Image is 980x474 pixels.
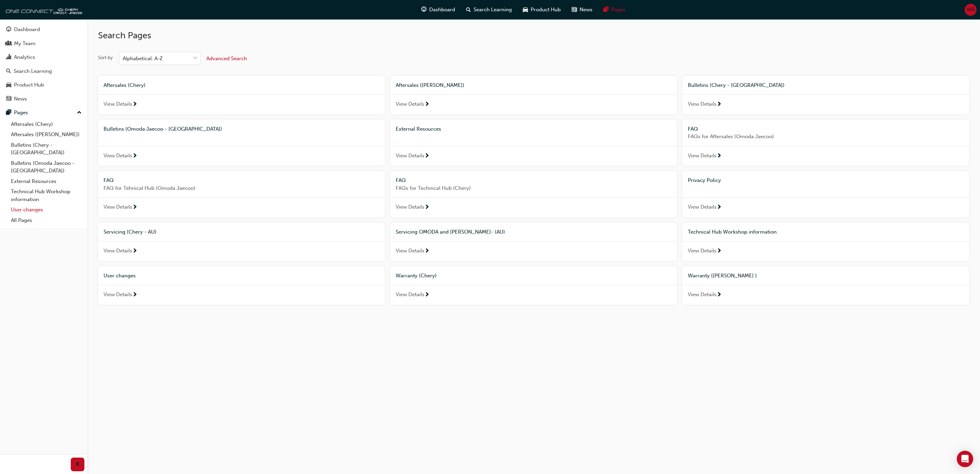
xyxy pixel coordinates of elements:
a: Bulletins (Chery - [GEOGRAPHIC_DATA]) [8,140,84,158]
span: Bulletins (Omoda Jaecoo - [GEOGRAPHIC_DATA]) [104,126,222,132]
span: Aftersales (Chery) [104,82,146,88]
a: Technical Hub Workshop information [8,186,84,205]
img: oneconnect [3,3,82,16]
a: My Team [3,37,84,50]
span: View Details [396,152,424,160]
a: Aftersales (Chery) [8,119,84,130]
a: Bulletins (Chery - [GEOGRAPHIC_DATA])View Details [682,76,969,114]
span: FAQ for Tehnical Hub (Omoda Jaecoo) [104,184,379,192]
span: Warranty ([PERSON_NAME] ) [688,273,757,279]
span: Bulletins (Chery - [GEOGRAPHIC_DATA]) [688,82,785,88]
span: next-icon [424,153,430,159]
span: Technical Hub Workshop information [688,229,777,235]
span: up-icon [77,108,82,117]
a: Search Learning [3,65,84,78]
span: next-icon [717,292,722,298]
a: Aftersales ([PERSON_NAME])View Details [390,76,677,114]
div: Sort by [98,54,113,61]
a: Product Hub [3,79,84,91]
span: View Details [104,291,132,299]
a: FAQFAQs for Technical Hub (Chery)View Details [390,171,677,217]
span: Privacy Policy [688,177,721,183]
div: Pages [14,109,28,117]
span: Pages [611,6,625,14]
a: External ResourcesView Details [390,120,677,166]
a: guage-iconDashboard [416,3,461,17]
a: FAQFAQs for Aftersales (Omoda Jaecoo)View Details [682,120,969,166]
span: down-icon [193,54,198,63]
span: pages-icon [6,110,11,116]
span: next-icon [132,248,137,254]
button: DashboardMy TeamAnalyticsSearch LearningProduct HubNews [3,22,84,106]
span: next-icon [132,153,137,159]
a: Aftersales (Chery)View Details [98,76,385,114]
a: news-iconNews [566,3,598,17]
span: FAQ [396,177,406,183]
span: next-icon [717,102,722,108]
div: Analytics [14,53,35,61]
a: Dashboard [3,23,84,36]
a: Warranty ([PERSON_NAME] )View Details [682,266,969,305]
span: news-icon [6,96,11,102]
span: View Details [396,203,424,211]
span: chart-icon [6,54,11,61]
h2: Search Pages [98,30,969,41]
div: My Team [14,40,36,48]
span: News [580,6,593,14]
span: Dashboard [429,6,455,14]
a: User changesView Details [98,266,385,305]
a: pages-iconPages [598,3,631,17]
span: next-icon [424,292,430,298]
span: car-icon [523,5,528,14]
a: News [3,93,84,105]
button: WR [965,4,977,16]
a: External Resources [8,176,84,187]
a: All Pages [8,215,84,226]
span: View Details [688,152,717,160]
span: Warranty (Chery) [396,273,437,279]
span: next-icon [424,248,430,254]
span: next-icon [424,102,430,108]
span: View Details [104,203,132,211]
a: FAQFAQ for Tehnical Hub (Omoda Jaecoo)View Details [98,171,385,217]
span: prev-icon [75,460,80,469]
span: Advanced Search [206,55,247,62]
span: FAQ [104,177,114,183]
span: guage-icon [421,5,426,14]
span: WR [967,6,975,14]
span: next-icon [717,248,722,254]
span: View Details [396,100,424,108]
span: External Resources [396,126,441,132]
span: search-icon [6,68,11,75]
a: Analytics [3,51,84,64]
a: Servicing OMODA and [PERSON_NAME]- (AU)View Details [390,223,677,261]
div: Open Intercom Messenger [957,451,973,467]
span: next-icon [717,205,722,211]
span: View Details [396,291,424,299]
span: news-icon [572,5,577,14]
a: User changes [8,205,84,215]
span: guage-icon [6,27,11,33]
span: Servicing OMODA and [PERSON_NAME]- (AU) [396,229,505,235]
div: Product Hub [14,81,44,89]
span: Search Learning [474,6,512,14]
a: Aftersales ([PERSON_NAME]) [8,129,84,140]
a: Servicing (Chery - AU)View Details [98,223,385,261]
span: pages-icon [603,5,609,14]
span: FAQs for Technical Hub (Chery) [396,184,671,192]
span: View Details [688,100,717,108]
span: View Details [688,203,717,211]
span: next-icon [132,292,137,298]
span: car-icon [6,82,11,88]
div: Search Learning [14,67,52,75]
span: Aftersales ([PERSON_NAME]) [396,82,464,88]
span: people-icon [6,41,11,47]
span: Servicing (Chery - AU) [104,229,156,235]
a: car-iconProduct Hub [517,3,566,17]
span: View Details [688,291,717,299]
span: next-icon [132,102,137,108]
span: View Details [104,247,132,255]
a: Technical Hub Workshop informationView Details [682,223,969,261]
a: search-iconSearch Learning [461,3,517,17]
